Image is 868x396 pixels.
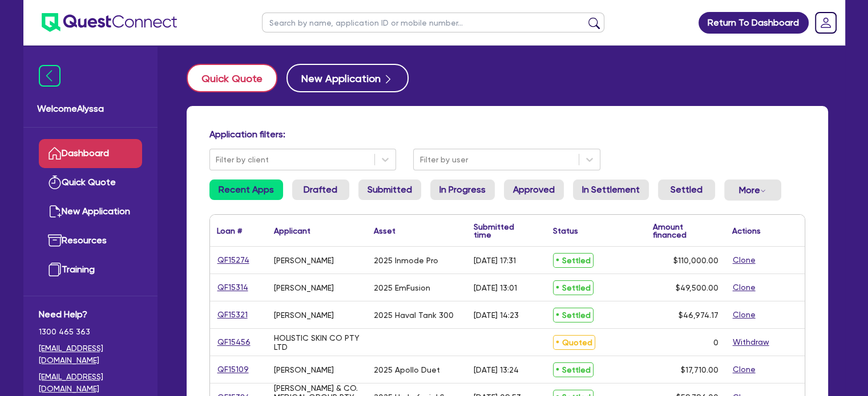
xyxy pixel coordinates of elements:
img: quest-connect-logo-blue [42,13,177,32]
span: Settled [553,280,594,295]
div: [PERSON_NAME] [274,311,334,320]
a: Return To Dashboard [699,12,809,34]
div: Asset [374,227,395,235]
button: Quick Quote [187,64,277,92]
span: $46,974.17 [679,311,718,320]
div: [DATE] 13:24 [474,365,519,374]
div: [PERSON_NAME] [274,283,334,292]
input: Search by name, application ID or mobile number... [262,13,604,32]
div: Submitted time [474,223,529,239]
span: Settled [553,308,594,322]
img: training [48,263,62,276]
div: 2025 EmFusion [374,283,430,292]
span: $49,500.00 [676,283,718,292]
button: Dropdown toggle [724,179,781,201]
img: icon-menu-close [39,65,60,87]
a: QF15456 [217,336,251,349]
button: New Application [286,64,409,92]
a: In Settlement [573,179,649,200]
a: Approved [504,179,564,200]
a: [EMAIL_ADDRESS][DOMAIN_NAME] [39,371,142,395]
a: Dropdown toggle [811,8,841,38]
div: 0 [713,338,718,347]
a: Quick Quote [39,168,142,197]
a: Recent Apps [209,179,283,200]
img: new-application [48,205,62,218]
button: Withdraw [732,336,770,349]
button: Clone [732,254,756,267]
div: Applicant [274,227,310,235]
button: Clone [732,363,756,376]
span: Need Help? [39,308,142,321]
div: [DATE] 17:31 [474,256,516,265]
button: Clone [732,308,756,321]
span: 1300 465 363 [39,326,142,338]
span: Settled [553,362,594,377]
div: [DATE] 13:01 [474,283,517,292]
a: Submitted [358,179,421,200]
a: Quick Quote [187,64,286,92]
a: Resources [39,226,142,255]
a: Training [39,255,142,284]
div: Loan # [217,227,242,235]
button: Clone [732,281,756,294]
a: Dashboard [39,139,142,168]
div: Actions [732,227,761,235]
div: 2025 Inmode Pro [374,256,438,265]
span: Settled [553,253,594,268]
div: 2025 Haval Tank 300 [374,311,454,320]
img: quick-quote [48,175,62,189]
span: Quoted [553,335,595,350]
span: $110,000.00 [673,256,718,265]
div: [PERSON_NAME] [274,256,334,265]
span: Welcome Alyssa [37,102,144,116]
img: resources [48,234,62,247]
a: New Application [39,197,142,226]
div: 2025 Apollo Duet [374,365,440,374]
a: In Progress [430,179,495,200]
a: QF15314 [217,281,249,294]
div: HOLISTIC SKIN CO PTY LTD [274,333,360,352]
div: [PERSON_NAME] [274,365,334,374]
a: QF15274 [217,254,250,267]
a: Drafted [292,179,349,200]
a: [EMAIL_ADDRESS][DOMAIN_NAME] [39,342,142,366]
h4: Application filters: [209,129,805,140]
span: $17,710.00 [681,365,718,374]
div: Amount financed [653,223,718,239]
div: [DATE] 14:23 [474,311,519,320]
a: QF15109 [217,363,249,376]
a: Settled [658,179,715,200]
a: QF15321 [217,308,248,321]
div: Status [553,227,578,235]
